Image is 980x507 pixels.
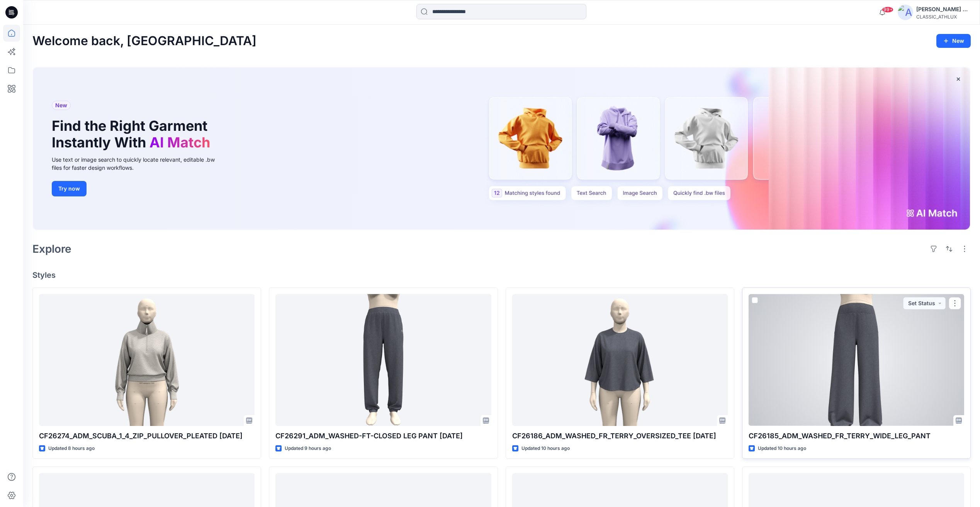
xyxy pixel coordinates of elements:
p: CF26274_ADM_SCUBA_1_4_ZIP_PULLOVER_PLEATED [DATE] [39,431,255,441]
a: CF26185_ADM_WASHED_FR_TERRY_WIDE_LEG_PANT [749,294,964,426]
p: CF26185_ADM_WASHED_FR_TERRY_WIDE_LEG_PANT [749,431,964,441]
p: CF26186_ADM_WASHED_FR_TERRY_OVERSIZED_TEE [DATE] [512,431,728,441]
p: Updated 9 hours ago [285,444,331,453]
a: CF26291_ADM_WASHED-FT-CLOSED LEG PANT 12OCT25 [275,294,491,426]
a: CF26186_ADM_WASHED_FR_TERRY_OVERSIZED_TEE 12OCT25 [512,294,728,426]
button: New [936,34,971,48]
h1: Find the Right Garment Instantly With [52,118,214,151]
div: Use text or image search to quickly locate relevant, editable .bw files for faster design workflows. [52,155,226,172]
h2: Explore [32,243,71,255]
div: [PERSON_NAME] Cfai [916,5,970,14]
span: AI Match [149,134,210,151]
p: Updated 10 hours ago [758,444,806,453]
a: CF26274_ADM_SCUBA_1_4_ZIP_PULLOVER_PLEATED 12OCT25 [39,294,255,426]
p: CF26291_ADM_WASHED-FT-CLOSED LEG PANT [DATE] [275,431,491,441]
h2: Welcome back, [GEOGRAPHIC_DATA] [32,34,256,48]
span: New [55,101,67,110]
h4: Styles [32,270,971,280]
img: avatar [898,5,913,20]
button: Try now [52,181,87,196]
div: CLASSIC_ATHLUX [916,14,970,20]
span: 99+ [882,7,893,13]
p: Updated 8 hours ago [48,444,95,453]
p: Updated 10 hours ago [521,444,570,453]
